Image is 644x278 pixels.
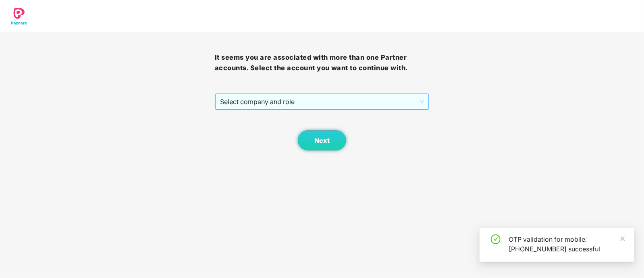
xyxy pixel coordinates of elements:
[620,236,625,242] span: close
[298,130,346,150] button: Next
[215,52,430,73] h3: It seems you are associated with more than one Partner accounts. Select the account you want to c...
[220,94,424,109] span: Select company and role
[491,234,501,244] span: check-circle
[509,234,625,254] div: OTP validation for mobile: [PHONE_NUMBER] successful
[314,137,330,144] span: Next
